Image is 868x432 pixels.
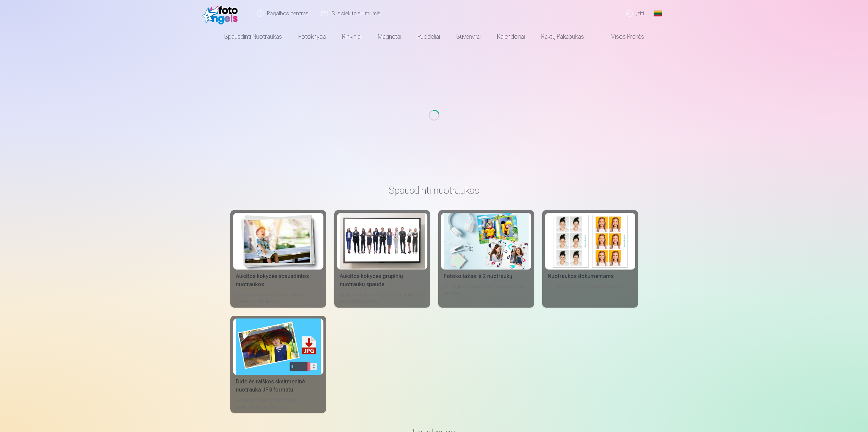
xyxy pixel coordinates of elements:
[542,210,638,308] a: Nuotraukos dokumentamsNuotraukos dokumentamsUniversalios ID nuotraukos (6 vnt.)
[444,213,529,270] img: Fotokoliažas iš 2 nuotraukų
[592,27,652,46] a: Visos prekės
[230,210,326,308] a: Aukštos kokybės spausdintos nuotraukos Aukštos kokybės spausdintos nuotraukos210 gsm popierius, s...
[290,27,334,46] a: Fotoknyga
[230,316,326,413] a: Didelės raiškos skaitmeninė nuotrauka JPG formatuDidelės raiškos skaitmeninė nuotrauka JPG format...
[545,272,635,280] div: Nuotraukos dokumentams
[233,272,323,289] div: Aukštos kokybės spausdintos nuotraukos
[409,27,448,46] a: Puodeliai
[370,27,409,46] a: Magnetai
[548,213,633,270] img: Nuotraukos dokumentams
[236,318,321,375] img: Didelės raiškos skaitmeninė nuotrauka JPG formatu
[216,27,290,46] a: Spausdinti nuotraukas
[334,27,370,46] a: Rinkiniai
[533,27,592,46] a: Raktų pakabukas
[441,283,531,305] div: Du įsimintini momentai - vienas įstabus vaizdas
[334,210,430,308] a: Aukštos kokybės grupinių nuotraukų spaudaAukštos kokybės grupinių nuotraukų spaudaRyškios spalvos...
[337,272,427,289] div: Aukštos kokybės grupinių nuotraukų spauda
[337,291,427,305] div: Ryškios spalvos ir detalės ant Fuji Film Crystal popieriaus
[236,184,633,196] h3: Spausdinti nuotraukas
[448,27,489,46] a: Suvenyrai
[489,27,533,46] a: Kalendoriai
[233,397,323,410] div: Įamžinkite savo prisiminimus stulbinančiose detalėse
[233,291,323,305] div: 210 gsm popierius, stulbinančios spalvos ir detalumas
[233,378,323,394] div: Didelės raiškos skaitmeninė nuotrauka JPG formatu
[236,213,321,270] img: Aukštos kokybės spausdintos nuotraukos
[441,272,531,280] div: Fotokoliažas iš 2 nuotraukų
[545,283,635,305] div: Universalios ID nuotraukos (6 vnt.)
[202,3,242,24] img: /fa2
[438,210,534,308] a: Fotokoliažas iš 2 nuotraukųFotokoliažas iš 2 nuotraukųDu įsimintini momentai - vienas įstabus vai...
[340,213,425,270] img: Aukštos kokybės grupinių nuotraukų spauda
